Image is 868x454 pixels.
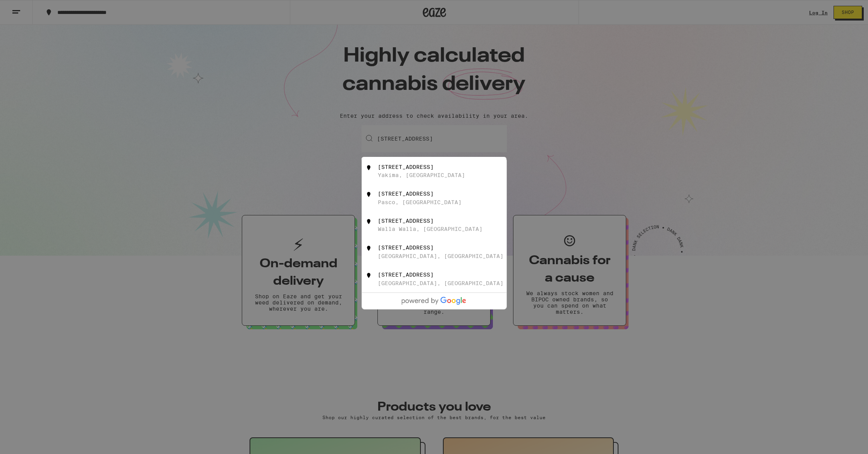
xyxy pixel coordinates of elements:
div: [STREET_ADDRESS] [378,164,434,170]
div: Pasco, [GEOGRAPHIC_DATA] [378,199,462,205]
img: 1045 North 11th Avenue [365,272,373,279]
div: [STREET_ADDRESS] [378,218,434,224]
img: 1045 North 11th Avenue [365,164,373,172]
img: 1045 North 11th Avenue [365,244,373,252]
div: [STREET_ADDRESS] [378,272,434,278]
div: [STREET_ADDRESS] [378,244,434,251]
img: 1045 North 11th Avenue [365,218,373,225]
div: [GEOGRAPHIC_DATA], [GEOGRAPHIC_DATA] [378,280,503,286]
div: [STREET_ADDRESS] [378,191,434,197]
div: [GEOGRAPHIC_DATA], [GEOGRAPHIC_DATA] [378,253,503,259]
span: Hi. Need any help? [5,5,56,12]
div: Walla Walla, [GEOGRAPHIC_DATA] [378,226,482,232]
img: 1045 North 11th Avenue [365,191,373,198]
div: Yakima, [GEOGRAPHIC_DATA] [378,172,465,178]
